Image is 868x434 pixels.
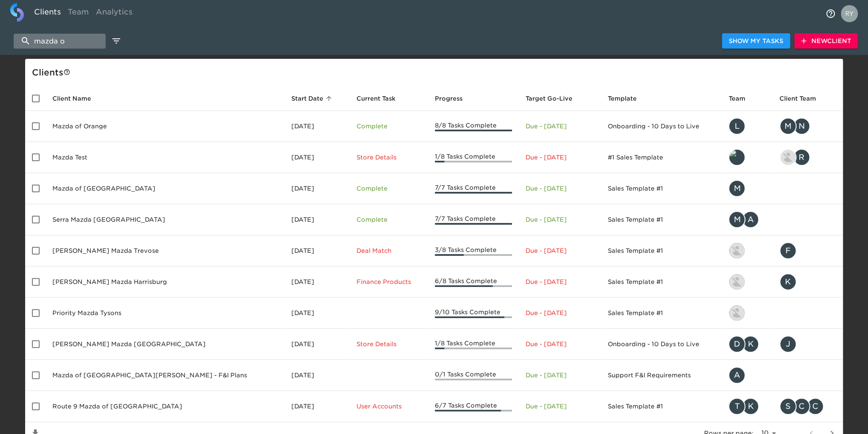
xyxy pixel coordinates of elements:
[728,398,745,415] div: T
[46,360,285,391] td: Mazda of [GEOGRAPHIC_DATA][PERSON_NAME] - F&I Plans
[356,184,421,193] p: Complete
[526,340,594,348] p: Due - [DATE]
[794,33,858,49] button: NewClient
[526,184,594,193] p: Due - [DATE]
[46,204,285,235] td: Serra Mazda [GEOGRAPHIC_DATA]
[526,278,594,286] p: Due - [DATE]
[722,33,790,49] button: Show My Tasks
[526,402,594,411] p: Due - [DATE]
[10,3,24,22] img: logo
[728,211,745,228] div: M
[779,242,836,259] div: flodise@faulknermazda.com
[356,402,421,411] p: User Accounts
[526,309,594,317] p: Due - [DATE]
[285,142,350,173] td: [DATE]
[793,398,810,415] div: C
[428,204,519,235] td: 7/7 Tasks Complete
[729,150,744,165] img: leland@roadster.com
[356,93,396,104] span: This is the next Task in this Hub that should be completed
[428,173,519,204] td: 7/7 Tasks Complete
[728,211,765,228] div: mike.crothers@roadster.com, angelique.nurse@roadster.com
[728,149,765,166] div: leland@roadster.com
[32,66,839,79] div: Client s
[728,242,765,259] div: lowell@roadster.com
[526,93,572,104] span: Calculated based on the start date and the duration of all Tasks contained in this Hub.
[601,173,721,204] td: Sales Template #1
[779,398,836,415] div: Stefanie@rt9mazda.com, chad@route9mazda.com, chadmazda9@gmail.com
[285,173,350,204] td: [DATE]
[285,298,350,329] td: [DATE]
[728,367,765,384] div: alanna.norotsky@roadster.com
[779,273,836,290] div: kfunk@faulknermazda.com
[728,398,765,415] div: tracy@roadster.com, kevin.dodt@roadster.com
[793,118,810,135] div: N
[729,305,744,321] img: lowell@roadster.com
[728,118,745,135] div: L
[285,111,350,142] td: [DATE]
[728,273,765,290] div: lowell@roadster.com
[526,153,594,162] p: Due - [DATE]
[728,336,765,353] div: danny@roadster.com, kevin.dodt@roadster.com
[428,391,519,422] td: 6/7 Tasks Complete
[526,371,594,379] p: Due - [DATE]
[728,118,765,135] div: lauren.seimas@roadster.com
[793,149,810,166] div: R
[428,235,519,266] td: 3/8 Tasks Complete
[608,93,648,104] span: Template
[779,242,796,259] div: F
[356,246,421,255] p: Deal Match
[779,118,836,135] div: mdelgado@mazdaoforange.com, nchacon@mazdaoforange.com
[729,274,744,289] img: lowell@roadster.com
[285,391,350,422] td: [DATE]
[31,3,64,24] a: Clients
[285,266,350,298] td: [DATE]
[64,3,92,24] a: Team
[779,118,796,135] div: M
[46,173,285,204] td: Mazda of [GEOGRAPHIC_DATA]
[601,204,721,235] td: Sales Template #1
[63,69,70,75] svg: This is a list of all of your clients and clients shared with you
[46,142,285,173] td: Mazda Test
[428,111,519,142] td: 8/8 Tasks Complete
[526,215,594,224] p: Due - [DATE]
[742,398,759,415] div: K
[841,5,858,22] img: Profile
[779,398,796,415] div: S
[46,266,285,298] td: [PERSON_NAME] Mazda Harrisburg
[601,391,721,422] td: Sales Template #1
[601,298,721,329] td: Sales Template #1
[526,93,583,104] span: Target Go-Live
[779,336,836,353] div: jvan@bommarito.net
[356,340,421,348] p: Store Details
[46,329,285,360] td: [PERSON_NAME] Mazda [GEOGRAPHIC_DATA]
[601,111,721,142] td: Onboarding - 10 Days to Live
[820,3,841,24] button: notifications
[728,304,765,321] div: lowell@roadster.com
[601,235,721,266] td: Sales Template #1
[601,142,721,173] td: #1 Sales Template
[46,235,285,266] td: [PERSON_NAME] Mazda Trevose
[807,398,824,415] div: C
[435,93,474,104] span: Progress
[779,273,796,290] div: K
[779,93,827,104] span: Client Team
[801,36,851,46] span: New Client
[356,153,421,162] p: Store Details
[109,34,124,48] button: edit
[356,122,421,130] p: Complete
[428,298,519,329] td: 9/10 Tasks Complete
[428,329,519,360] td: 1/8 Tasks Complete
[356,278,421,286] p: Finance Products
[601,360,721,391] td: Support F&I Requirements
[729,36,783,46] span: Show My Tasks
[601,266,721,298] td: Sales Template #1
[728,93,756,104] span: Team
[728,180,765,197] div: mike.crothers@roadster.com
[601,329,721,360] td: Onboarding - 10 Days to Live
[428,360,519,391] td: 0/1 Tasks Complete
[285,329,350,360] td: [DATE]
[742,211,759,228] div: A
[728,367,745,384] div: A
[780,150,796,165] img: nikko.foster@roadster.com
[729,243,744,258] img: lowell@roadster.com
